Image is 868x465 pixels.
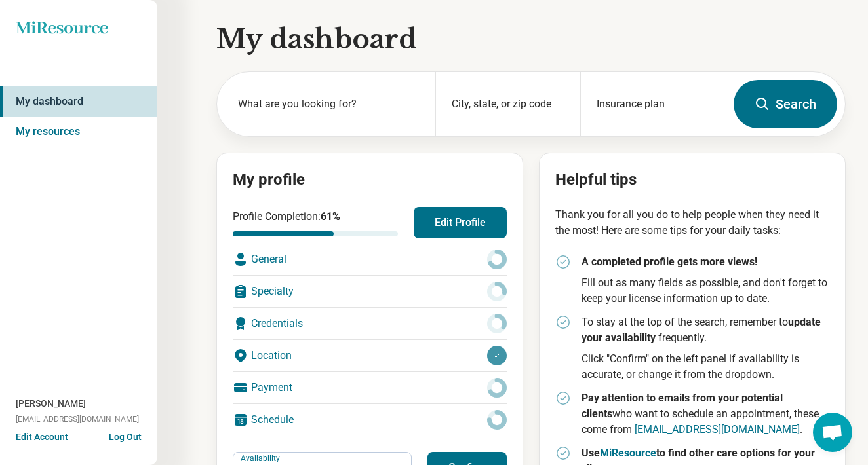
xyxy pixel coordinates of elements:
[233,340,507,371] div: Location
[582,390,829,437] p: who want to schedule an appointment, these come from .
[582,255,757,268] strong: A completed profile gets more views!
[109,430,142,441] button: Log Out
[233,244,507,275] div: General
[233,404,507,436] div: Schedule
[233,372,507,403] div: Payment
[582,275,829,307] p: Fill out as many fields as possible, and don't forget to keep your license information up to date.
[734,80,837,128] button: Search
[582,316,821,344] strong: update your availability
[582,314,829,346] p: To stay at the top of the search, remember to frequently.
[414,207,507,238] button: Edit Profile
[582,351,829,382] p: Click "Confirm" on the left panel if availability is accurate, or change it from the dropdown.
[16,413,139,425] span: [EMAIL_ADDRESS][DOMAIN_NAME]
[241,454,283,463] label: Availability
[233,169,507,191] h2: My profile
[233,308,507,339] div: Credentials
[321,210,340,223] span: 61 %
[16,397,86,411] span: [PERSON_NAME]
[813,413,852,452] div: Open chat
[233,209,398,236] div: Profile Completion:
[635,423,800,436] a: [EMAIL_ADDRESS][DOMAIN_NAME]
[238,96,420,112] label: What are you looking for?
[16,430,68,444] button: Edit Account
[216,21,846,58] h1: My dashboard
[582,392,783,420] strong: Pay attention to emails from your potential clients
[555,169,829,191] h2: Helpful tips
[600,447,656,459] a: MiResource
[233,276,507,307] div: Specialty
[555,207,829,238] p: Thank you for all you do to help people when they need it the most! Here are some tips for your d...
